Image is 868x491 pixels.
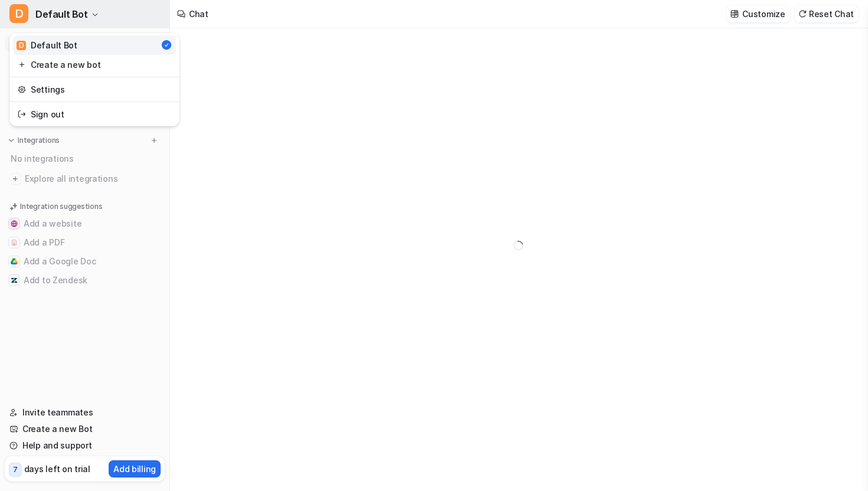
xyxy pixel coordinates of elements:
[18,58,26,71] img: reset
[13,55,176,74] a: Create a new bot
[35,6,88,22] span: Default Bot
[13,104,176,124] a: Sign out
[18,83,26,96] img: reset
[9,4,28,23] span: D
[9,33,180,126] div: DDefault Bot
[18,108,26,120] img: reset
[13,80,176,99] a: Settings
[17,39,77,51] div: Default Bot
[17,41,26,50] span: D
